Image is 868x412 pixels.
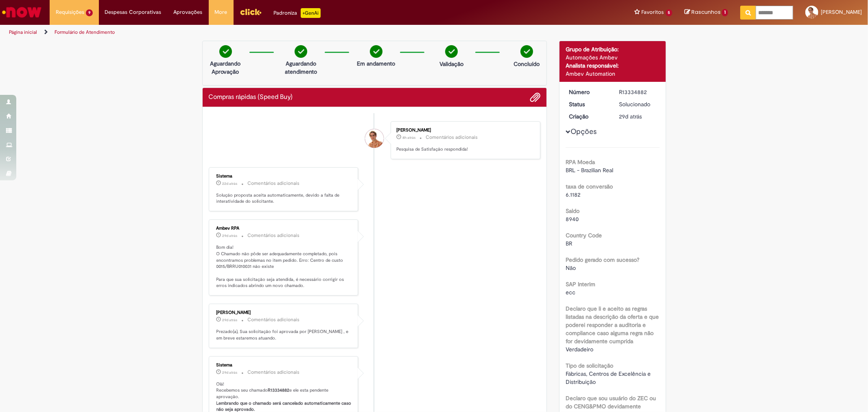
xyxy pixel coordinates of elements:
h2: Compras rápidas (Speed Buy) Histórico de tíquete [209,94,293,101]
span: 29d atrás [619,113,642,120]
div: Alrino Alves Da Silva Junior [365,129,384,148]
time: 29/07/2025 18:28:22 [223,318,238,322]
img: check-circle-green.png [370,45,383,58]
dt: Criação [563,112,613,121]
span: More [215,8,227,16]
b: R13334882 [268,387,290,393]
time: 27/08/2025 09:11:31 [402,135,415,140]
dt: Número [563,88,613,96]
div: Sistema [216,363,352,368]
span: 8h atrás [402,135,415,140]
img: check-circle-green.png [445,45,458,58]
span: 6.1182 [566,191,580,198]
p: Aguardando atendimento [281,59,321,76]
span: Fábricas, Centros de Excelência e Distribuição [566,370,652,386]
p: Validação [439,60,464,68]
small: Comentários adicionais [248,180,300,187]
div: 29/07/2025 17:29:30 [619,112,657,121]
small: Comentários adicionais [248,369,300,376]
small: Comentários adicionais [248,232,300,239]
b: SAP Interim [566,281,595,288]
span: BR [566,240,572,247]
span: 5 [666,9,673,16]
span: 29d atrás [223,370,238,375]
img: check-circle-green.png [219,45,232,58]
div: Ambev Automation [566,70,660,78]
span: 22d atrás [223,181,238,186]
span: Aprovações [174,8,203,16]
a: Página inicial [9,29,37,35]
p: Prezado(a), Sua solicitação foi aprovada por [PERSON_NAME] , e em breve estaremos atuando. [216,329,352,341]
img: ServiceNow [1,4,43,20]
p: Pesquisa de Satisfação respondida! [396,146,532,153]
b: Tipo de solicitação [566,362,613,369]
b: RPA Moeda [566,158,595,166]
img: check-circle-green.png [295,45,307,58]
div: [PERSON_NAME] [216,310,352,315]
img: check-circle-green.png [520,45,533,58]
span: Despesas Corporativas [105,8,162,16]
span: 29d atrás [223,233,238,238]
span: 8940 [566,215,579,223]
span: BRL - Brazilian Real [566,167,613,174]
img: click_logo_yellow_360x200.png [240,6,262,18]
div: Solucionado [619,100,657,108]
small: Comentários adicionais [426,134,478,141]
b: taxa de conversão [566,183,613,190]
span: Não [566,264,576,272]
div: Automações Ambev [566,53,660,61]
span: Verdadeiro [566,346,593,353]
div: Analista responsável: [566,61,660,70]
div: Ambev RPA [216,226,352,231]
button: Pesquisar [740,6,756,20]
time: 06/08/2025 16:00:03 [223,181,238,186]
time: 29/07/2025 17:29:30 [619,113,642,120]
a: Formulário de Atendimento [55,29,115,35]
p: Concluído [514,60,540,68]
p: Em andamento [357,59,395,68]
ul: Trilhas de página [6,25,573,40]
b: Pedido gerado com sucesso? [566,256,639,263]
small: Comentários adicionais [248,316,300,323]
dt: Status [563,100,613,108]
p: +GenAi [301,8,321,18]
span: 9 [86,9,93,16]
span: ecc [566,289,575,296]
div: [PERSON_NAME] [396,128,532,133]
b: Country Code [566,232,602,239]
b: Declaro que li e aceito as regras listadas na descrição da oferta e que poderei responder a audit... [566,305,659,345]
span: Requisições [56,8,84,16]
span: 1 [722,9,728,16]
p: Aguardando Aprovação [206,59,245,76]
span: [PERSON_NAME] [821,9,862,15]
time: 30/07/2025 03:53:09 [223,233,238,238]
div: Padroniza [274,8,321,18]
p: Solução proposta aceita automaticamente, devido a falta de interatividade do solicitante. [216,192,352,205]
button: Adicionar anexos [530,92,540,103]
span: Favoritos [642,8,664,16]
b: Saldo [566,207,579,215]
p: Bom dia! O Chamado não pôde ser adequadamente completado, pois encontramos problemas no item pedi... [216,244,352,289]
a: Rascunhos [684,9,728,16]
span: 29d atrás [223,318,238,322]
span: Rascunhos [691,8,721,16]
div: R13334882 [619,88,657,96]
div: Sistema [216,174,352,179]
time: 29/07/2025 17:29:45 [223,370,238,375]
div: Grupo de Atribuição: [566,45,660,53]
